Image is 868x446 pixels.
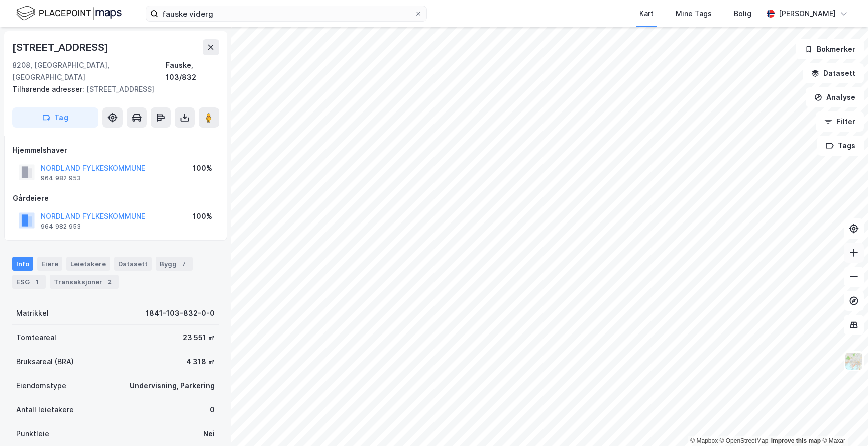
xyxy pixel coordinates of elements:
div: 964 982 953 [41,174,81,182]
a: OpenStreetMap [720,437,769,444]
div: Leietakere [66,257,110,271]
div: 1 [32,277,42,287]
img: Z [844,352,863,371]
button: Datasett [803,63,864,83]
div: [PERSON_NAME] [779,8,836,20]
div: 100% [193,162,212,174]
div: ESG [12,275,46,289]
div: 7 [179,259,189,269]
button: Tag [12,107,98,128]
a: Mapbox [690,437,718,444]
div: [STREET_ADDRESS] [12,83,211,95]
iframe: Chat Widget [818,398,868,446]
div: 8208, [GEOGRAPHIC_DATA], [GEOGRAPHIC_DATA] [12,59,166,83]
div: Bolig [734,8,751,20]
div: Gårdeiere [13,192,219,204]
div: Eiere [37,257,62,271]
button: Filter [816,111,864,132]
img: logo.f888ab2527a4732fd821a326f86c7f29.svg [16,5,122,22]
div: Kontrollprogram for chat [818,398,868,446]
div: Transaksjoner [50,275,119,289]
input: Søk på adresse, matrikkel, gårdeiere, leietakere eller personer [158,6,414,21]
div: Undervisning, Parkering [130,380,215,392]
div: Info [12,257,33,271]
div: [STREET_ADDRESS] [12,39,111,55]
div: 964 982 953 [41,222,81,231]
span: Tilhørende adresser: [12,85,86,93]
div: Matrikkel [16,307,49,319]
div: Fauske, 103/832 [166,59,219,83]
div: Bruksareal (BRA) [16,356,74,368]
div: Hjemmelshaver [13,144,219,156]
div: 0 [210,404,215,416]
button: Bokmerker [796,39,864,59]
div: Antall leietakere [16,404,74,416]
div: 2 [104,277,115,287]
div: 23 551 ㎡ [183,331,215,344]
button: Tags [817,136,864,156]
div: 1841-103-832-0-0 [146,307,215,319]
div: Tomteareal [16,331,56,344]
div: 100% [193,210,212,222]
div: Kart [639,8,654,20]
button: Analyse [806,87,864,107]
div: Nei [203,428,215,440]
div: Punktleie [16,428,49,440]
div: 4 318 ㎡ [186,356,215,368]
div: Mine Tags [676,8,712,20]
div: Eiendomstype [16,380,66,392]
div: Datasett [114,257,152,271]
div: Bygg [156,257,193,271]
a: Improve this map [771,437,821,444]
